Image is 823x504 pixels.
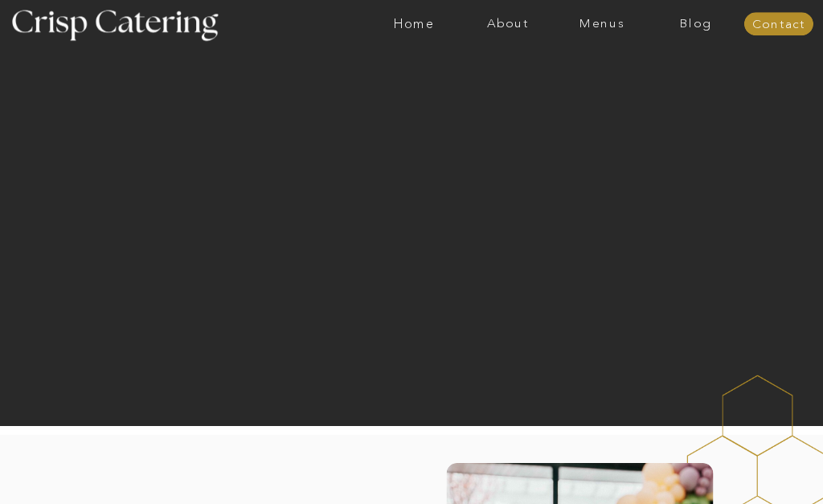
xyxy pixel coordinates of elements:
a: Contact [744,18,813,31]
a: Home [367,17,461,31]
a: Blog [649,17,743,31]
a: Menus [555,17,649,31]
a: About [461,17,555,31]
